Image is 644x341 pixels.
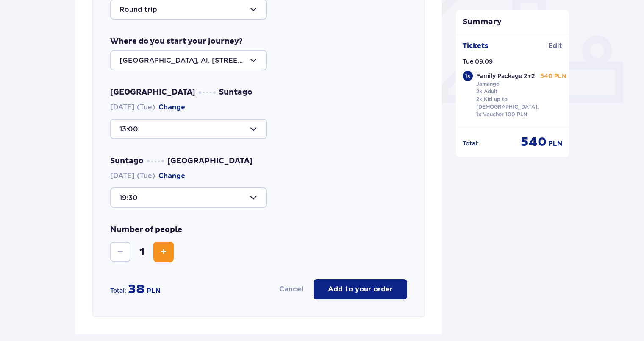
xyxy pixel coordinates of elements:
[110,156,144,166] span: Suntago
[463,71,473,81] div: 1 x
[521,134,547,150] p: 540
[219,87,253,98] span: Suntago
[548,139,562,148] p: PLN
[199,91,216,94] img: dots
[463,41,488,50] p: Tickets
[110,36,243,47] p: Where do you start your journey?
[476,72,535,80] p: Family Package 2+2
[128,281,145,297] p: 38
[167,156,253,166] span: [GEOGRAPHIC_DATA]
[463,139,479,148] p: Total :
[110,242,130,262] button: Decrease
[540,72,566,80] p: 540 PLN
[279,285,303,294] button: Cancel
[314,279,407,299] button: Add to your order
[153,242,174,262] button: Increase
[463,57,493,66] p: Tue 09.09
[476,88,539,118] p: 2x Adult 2x Kid up to [DEMOGRAPHIC_DATA]. 1x Voucher 100 PLN
[132,246,152,258] span: 1
[110,87,195,98] span: [GEOGRAPHIC_DATA]
[110,225,182,235] p: Number of people
[110,171,185,181] span: [DATE] (Tue)
[456,17,569,27] p: Summary
[158,103,185,112] button: Change
[147,286,161,296] p: PLN
[110,103,185,112] span: [DATE] (Tue)
[147,160,164,162] img: dots
[548,41,562,50] a: Edit
[476,80,500,88] p: Jamango
[158,171,185,181] button: Change
[328,285,393,294] p: Add to your order
[110,286,126,295] p: Total:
